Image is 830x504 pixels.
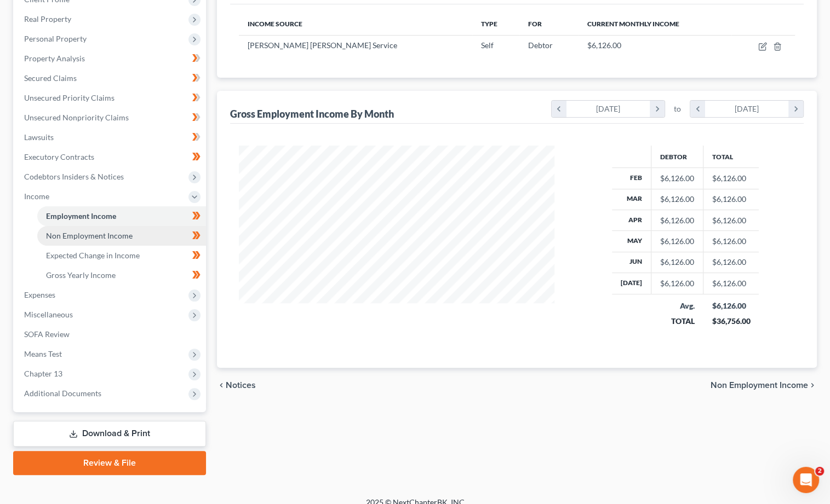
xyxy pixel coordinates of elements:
[24,73,77,83] span: Secured Claims
[24,34,87,43] span: Personal Property
[226,381,256,390] span: Notices
[612,273,651,294] th: [DATE]
[566,101,650,117] div: [DATE]
[808,381,817,390] i: chevron_right
[660,236,694,247] div: $6,126.00
[37,246,206,265] a: Expected Change in Income
[705,101,789,117] div: [DATE]
[15,68,206,88] a: Secured Claims
[612,252,651,273] th: Jun
[703,210,759,230] td: $6,126.00
[711,381,808,390] span: Non Employment Income
[712,300,750,311] div: $6,126.00
[15,128,206,147] a: Lawsuits
[37,226,206,246] a: Non Employment Income
[24,152,94,161] span: Executory Contracts
[24,113,129,122] span: Unsecured Nonpriority Claims
[703,146,759,167] th: Total
[217,381,226,390] i: chevron_left
[690,101,705,117] i: chevron_left
[660,278,694,289] div: $6,126.00
[13,421,206,447] a: Download & Print
[13,451,206,475] a: Review & File
[481,20,497,28] span: Type
[651,146,703,167] th: Debtor
[788,101,803,117] i: chevron_right
[650,101,665,117] i: chevron_right
[37,265,206,285] a: Gross Yearly Income
[24,93,115,102] span: Unsecured Priority Claims
[248,20,302,28] span: Income Source
[15,147,206,167] a: Executory Contracts
[24,14,71,24] span: Real Property
[24,192,49,201] span: Income
[15,325,206,344] a: SOFA Review
[660,173,694,184] div: $6,126.00
[46,231,133,240] span: Non Employment Income
[46,211,116,221] span: Employment Income
[24,132,54,142] span: Lawsuits
[587,40,621,50] span: $6,126.00
[15,108,206,128] a: Unsecured Nonpriority Claims
[703,189,759,210] td: $6,126.00
[660,316,694,327] div: TOTAL
[703,168,759,189] td: $6,126.00
[15,49,206,68] a: Property Analysis
[674,103,681,114] span: to
[712,316,750,327] div: $36,756.00
[24,310,73,319] span: Miscellaneous
[481,40,494,50] span: Self
[24,349,62,358] span: Means Test
[660,300,694,311] div: Avg.
[660,215,694,226] div: $6,126.00
[528,20,542,28] span: For
[46,270,116,280] span: Gross Yearly Income
[15,88,206,108] a: Unsecured Priority Claims
[815,467,824,476] span: 2
[793,467,819,493] iframe: Intercom live chat
[612,168,651,189] th: Feb
[660,257,694,268] div: $6,126.00
[711,381,817,390] button: Non Employment Income chevron_right
[24,329,70,339] span: SOFA Review
[24,54,85,63] span: Property Analysis
[703,273,759,294] td: $6,126.00
[528,40,553,50] span: Debtor
[660,194,694,205] div: $6,126.00
[217,381,256,390] button: chevron_left Notices
[24,369,62,378] span: Chapter 13
[248,40,397,50] span: [PERSON_NAME] [PERSON_NAME] Service
[230,107,394,120] div: Gross Employment Income By Month
[703,231,759,252] td: $6,126.00
[703,252,759,273] td: $6,126.00
[612,231,651,252] th: May
[587,20,679,28] span: Current Monthly Income
[24,172,124,181] span: Codebtors Insiders & Notices
[552,101,566,117] i: chevron_left
[24,290,55,299] span: Expenses
[24,389,101,398] span: Additional Documents
[612,210,651,230] th: Apr
[37,206,206,226] a: Employment Income
[612,189,651,210] th: Mar
[46,251,140,260] span: Expected Change in Income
